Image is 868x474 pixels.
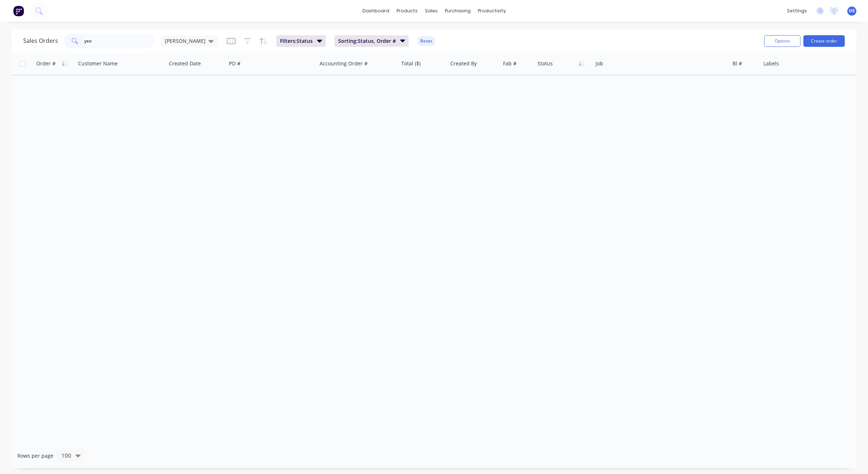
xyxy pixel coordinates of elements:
[393,5,421,16] div: products
[78,60,118,67] div: Customer Name
[165,37,206,45] span: [PERSON_NAME]
[538,60,553,67] div: Status
[474,5,510,16] div: productivity
[36,60,56,67] div: Order #
[13,5,24,16] img: Factory
[23,37,58,44] h1: Sales Orders
[764,35,800,47] button: Options
[359,5,393,16] a: dashboard
[401,60,421,67] div: Total ($)
[320,60,368,67] div: Accounting Order #
[503,60,516,67] div: Fab #
[803,35,845,47] button: Create order
[596,60,603,67] div: Job
[276,35,326,47] button: Filters:Status
[17,452,53,459] span: Rows per page
[763,60,779,67] div: Labels
[849,8,855,14] span: ME
[280,37,313,45] span: Filters: Status
[421,5,441,16] div: sales
[450,60,477,67] div: Created By
[338,37,396,45] span: Sorting: Status, Order #
[417,36,435,46] button: Reset
[169,60,201,67] div: Created Date
[783,5,811,16] div: settings
[733,60,742,67] div: Bl #
[84,34,155,48] input: Search...
[441,5,474,16] div: purchasing
[229,60,240,67] div: PO #
[334,35,409,47] button: Sorting:Status, Order #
